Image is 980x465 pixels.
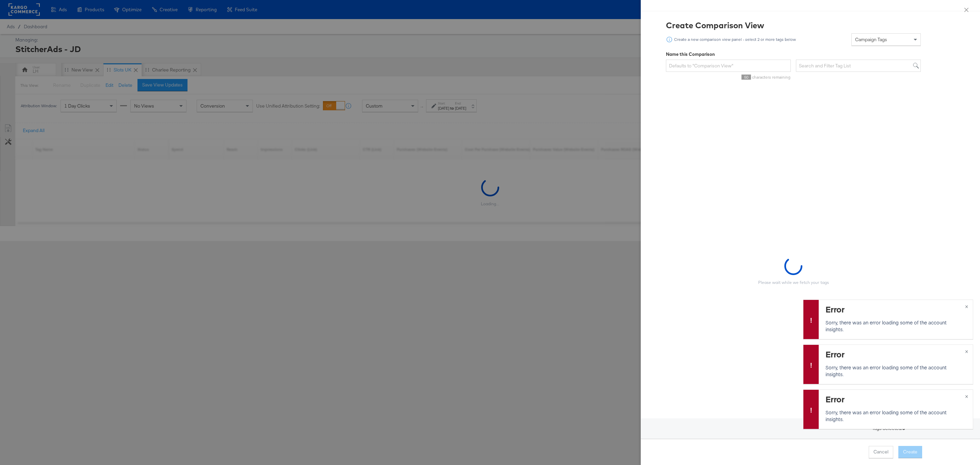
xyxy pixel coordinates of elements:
[965,347,968,355] span: ×
[796,60,921,72] input: Search and Filter Tag List
[666,19,921,31] div: Create Comparison View
[960,390,973,402] button: ×
[826,409,964,422] p: Sorry, there was an error loading some of the account insights.
[826,303,964,315] div: Error
[758,280,829,285] div: Please wait while we fetch your tags
[666,75,791,80] div: characters remaining
[960,345,973,357] button: ×
[826,364,964,378] p: Sorry, there was an error loading some of the account insights.
[960,300,973,312] button: ×
[666,51,921,58] div: Name this Comparison
[741,75,751,80] span: 50
[855,36,887,43] span: Campaign Tags
[869,446,893,458] button: Cancel
[826,348,964,360] div: Error
[965,392,968,400] span: ×
[674,37,796,42] div: Create a new comparison view panel - select 2 or more tags below
[964,7,969,13] span: close
[641,418,980,439] div: Tags Selected:
[965,302,968,310] span: ×
[826,393,964,405] div: Error
[666,60,791,72] input: Defaults to "Comparison View"
[826,319,964,333] p: Sorry, there was an error loading some of the account insights.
